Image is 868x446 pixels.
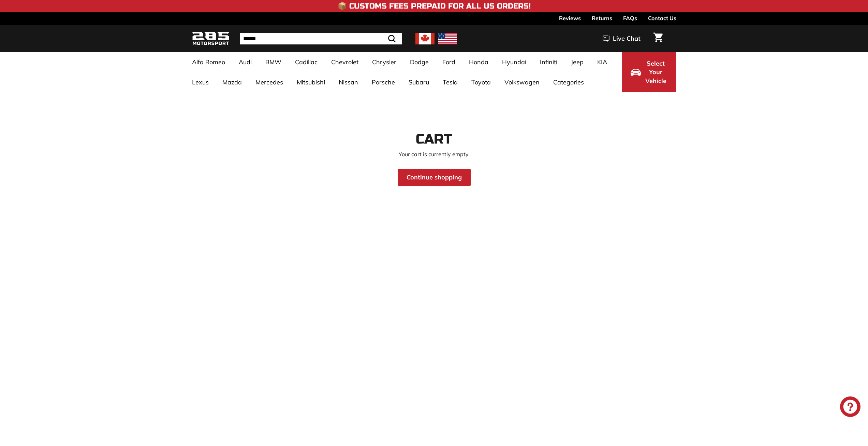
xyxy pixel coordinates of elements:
a: Jeep [564,52,590,72]
a: Infiniti [533,52,564,72]
p: Your cart is currently empty. [192,150,676,158]
a: Tesla [436,72,465,92]
a: Alfa Romeo [185,52,232,72]
a: Chrysler [365,52,403,72]
a: BMW [259,52,288,72]
a: Nissan [332,72,365,92]
a: Chevrolet [324,52,365,72]
a: Subaru [402,72,436,92]
a: Mazda [216,72,249,92]
a: Lexus [185,72,216,92]
a: Mitsubishi [290,72,332,92]
a: Toyota [465,72,498,92]
h4: 📦 Customs Fees Prepaid for All US Orders! [338,2,531,10]
a: FAQs [623,12,637,24]
h1: Cart [192,132,676,147]
a: Porsche [365,72,402,92]
a: Hyundai [495,52,533,72]
inbox-online-store-chat: Shopify online store chat [838,396,863,419]
button: Select Your Vehicle [622,52,676,92]
a: Reviews [559,12,581,24]
span: Select Your Vehicle [644,59,667,85]
button: Live Chat [594,30,649,47]
a: Cart [649,27,667,50]
a: Dodge [403,52,436,72]
a: Cadillac [288,52,324,72]
a: KIA [590,52,614,72]
a: Honda [462,52,495,72]
a: Returns [592,12,612,24]
a: Continue shopping [398,169,471,186]
a: Audi [232,52,259,72]
a: Mercedes [249,72,290,92]
a: Categories [546,72,591,92]
a: Ford [436,52,462,72]
input: Search [240,33,402,44]
span: Live Chat [613,34,641,43]
a: Volkswagen [498,72,546,92]
img: Logo_285_Motorsport_areodynamics_components [192,31,230,47]
a: Contact Us [648,12,676,24]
